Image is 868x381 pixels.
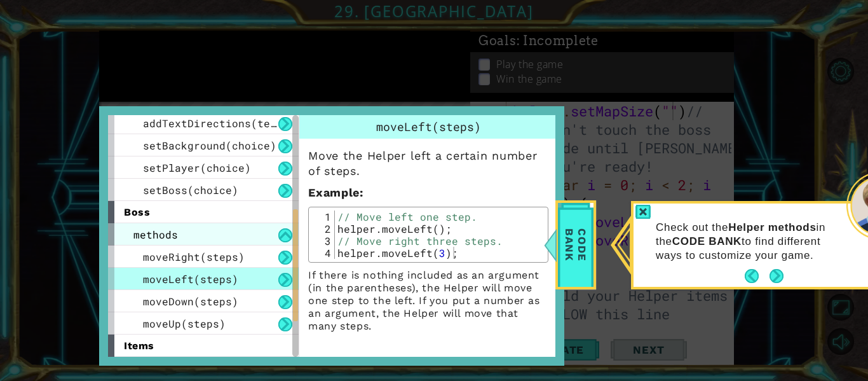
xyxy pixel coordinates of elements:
p: Check out the in the to find different ways to customize your game. [656,221,846,263]
span: moveLeft(steps) [143,272,238,286]
p: Move the Helper left a certain number of steps. [308,148,548,179]
span: moveUp(steps) [143,317,226,330]
span: items [124,340,154,352]
span: addTextDirections(text) [143,116,289,130]
span: methods [133,228,178,241]
span: boss [124,206,150,218]
div: 2 [312,223,335,235]
div: moveLeft(steps) [299,115,557,139]
div: boss [108,201,299,223]
span: Code Bank [559,209,592,282]
div: 1 [312,211,335,223]
div: 3 [312,235,335,247]
strong: CODE BANK [672,235,742,247]
span: setPlayer(choice) [143,161,251,174]
span: moveRight(steps) [143,250,245,263]
span: setBackground(choice) [143,139,276,152]
span: setBoss(choice) [143,183,238,197]
p: If there is nothing included as an argument (in the parentheses), the Helper will move one step t... [308,269,548,333]
span: moveLeft(steps) [376,119,481,134]
button: Next [770,269,783,283]
span: Example [308,186,360,199]
strong: : [308,186,363,199]
div: 4 [312,247,335,259]
button: Back [745,269,770,283]
strong: Helper methods [728,221,816,233]
div: items [108,335,299,357]
span: moveDown(steps) [143,294,238,308]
